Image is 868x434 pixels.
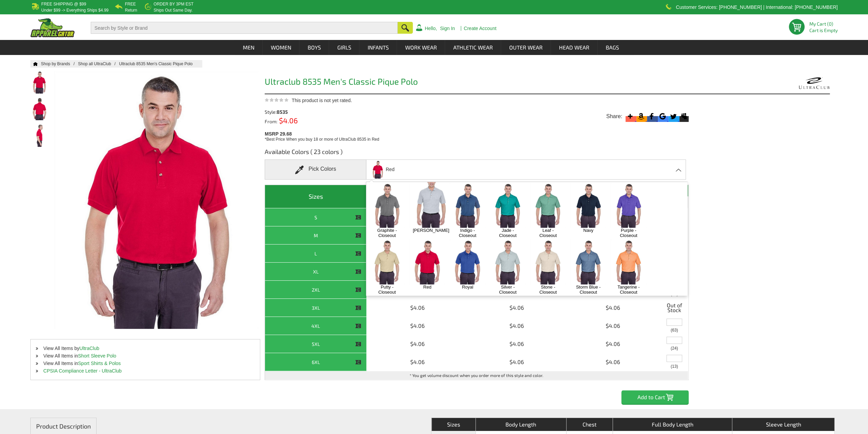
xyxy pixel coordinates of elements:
[355,287,361,293] img: This item is CLOSEOUT!
[78,353,116,359] a: Short Sleeve Polo
[30,18,75,37] img: ApparelGator
[662,300,686,315] span: Out of Stock
[153,2,193,6] b: Order by 3PM EST
[386,164,395,176] span: Red
[355,305,361,311] img: This item is CLOSEOUT!
[647,112,656,121] svg: Facebook
[598,40,627,55] a: Bags
[565,317,661,335] td: $4.06
[626,112,635,121] svg: More
[676,5,838,9] p: Customer Services: [PHONE_NUMBER] | International: [PHONE_NUMBER]
[367,335,468,353] td: $4.06
[490,240,526,284] img: Silver
[235,40,262,55] a: Men
[30,98,48,120] img: Ultraclub 8535 Men's Classic Pique Polo
[425,26,437,31] a: Hello,
[355,251,361,257] img: This item is CLOSEOUT!
[360,40,397,55] a: Infants
[453,284,482,290] a: Royal
[530,183,566,228] img: Leaf
[265,371,688,380] td: * You get volume discount when you order more of this style and color.
[533,228,562,238] a: Leaf - Closeout
[277,109,288,115] span: 8535
[91,22,398,34] input: Search by Style or Brand
[300,40,329,55] a: Boys
[355,341,361,347] img: This item is CLOSEOUT!
[267,285,365,294] div: 2XL
[610,240,646,284] img: Tangerine
[372,228,401,238] a: Graphite - Closeout
[614,284,643,295] a: Tangerine - Closeout
[267,304,365,312] div: 3XL
[31,360,260,367] li: View All Items in
[265,148,689,159] h3: Available Colors ( 23 colors )
[265,185,367,208] th: Sizes
[355,359,361,365] img: This item is CLOSEOUT!
[267,267,365,276] div: XL
[292,98,352,103] span: This product is not yet rated.
[397,40,445,55] a: Work Wear
[566,418,613,431] th: Chest
[809,28,838,33] span: Cart is Empty
[798,74,830,92] img: UltraClub
[41,2,86,6] b: Free Shipping @ $99
[277,116,298,125] span: $4.06
[431,418,475,431] th: Sizes
[450,240,485,284] img: Royal
[265,98,289,102] img: This product is not yet rated.
[41,8,108,12] p: under $99 -> everything ships $4.99
[265,110,372,114] div: Style:
[370,160,385,179] img: Red
[732,418,834,431] th: Sleeve Length
[355,269,361,275] img: This item is CLOSEOUT!
[468,335,565,353] td: $4.06
[809,22,835,26] li: My Cart (0)
[671,292,678,296] span: Inventory
[31,352,260,360] li: View All Items in
[367,353,468,371] td: $4.06
[468,317,565,335] td: $4.06
[490,183,526,228] img: Jade
[440,26,455,31] a: Sign In
[551,40,597,55] a: Head Wear
[267,340,365,348] div: 5XL
[367,317,468,335] td: $4.06
[658,112,667,121] svg: Google Bookmark
[570,183,606,228] img: Navy
[413,284,442,290] a: Red
[671,328,678,332] span: Inventory
[43,368,122,374] a: CPSIA Compliance Letter - UltraClub
[30,124,48,147] img: Ultraclub 8535 Men's Classic Pique Polo
[125,8,137,12] p: Return
[265,137,379,142] span: *Best Price When you buy 18 or more of UltraClub 8535 in Red
[565,299,661,317] td: $4.06
[445,40,501,55] a: Athletic Wear
[468,299,565,317] td: $4.06
[413,228,449,233] a: [PERSON_NAME]
[533,284,562,295] a: Stone - Closeout
[409,240,445,284] img: Red
[369,183,405,228] img: Graphite
[267,249,365,258] div: L
[267,213,365,222] div: S
[668,112,678,121] svg: Twitter
[367,299,468,317] td: $4.06
[265,118,372,124] div: From:
[30,71,48,94] img: Ultraclub 8535 Men's Classic Pique Polo
[263,40,299,55] a: Women
[265,129,692,142] div: MSRP 29.68
[606,113,622,120] span: Share:
[501,40,550,55] a: Outer Wear
[613,418,732,431] th: Full Body Length
[41,61,78,66] a: Shop by Brands
[565,353,661,371] td: $4.06
[610,183,646,228] img: Purple
[671,346,678,350] span: Inventory
[475,418,566,431] th: Body Length
[267,358,365,366] div: 6XL
[530,240,566,284] img: Stone
[78,361,121,366] a: Sport Shirts & Polos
